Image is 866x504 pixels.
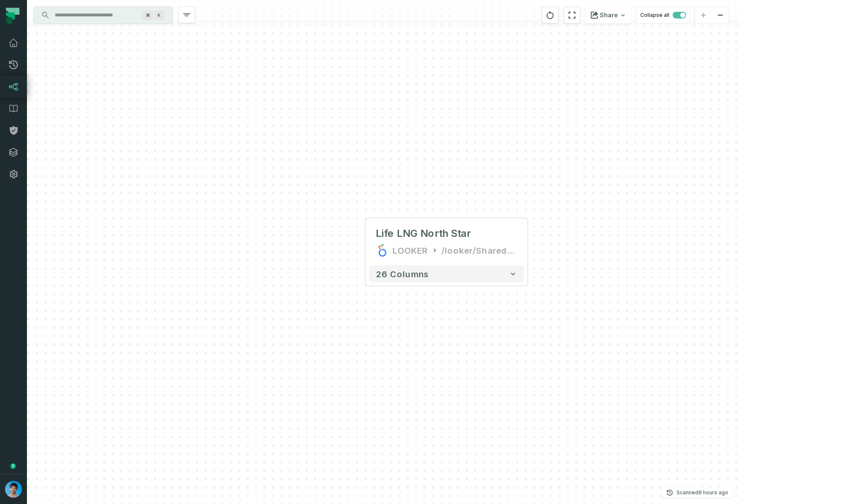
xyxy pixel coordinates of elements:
[393,244,428,257] div: LOOKER
[142,11,153,20] span: Press ⌘ + K to focus the search bar
[585,7,631,24] button: Share
[154,11,164,20] span: Press ⌘ + K to focus the search bar
[441,244,517,257] div: /looker/Shared/Company-Wide Dashboards
[636,7,690,24] button: Collapse all
[376,269,429,279] span: 26 columns
[9,462,17,470] div: Tooltip anchor
[698,489,728,496] relative-time: Sep 20, 2025, 3:01 PM GMT+3
[5,481,22,498] img: avatar of Omri Ildis
[676,488,728,497] p: Scanned
[376,227,471,240] div: Life LNG North Star
[712,7,729,24] button: zoom out
[661,488,733,498] button: Scanned[DATE] 3:01:34 PM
